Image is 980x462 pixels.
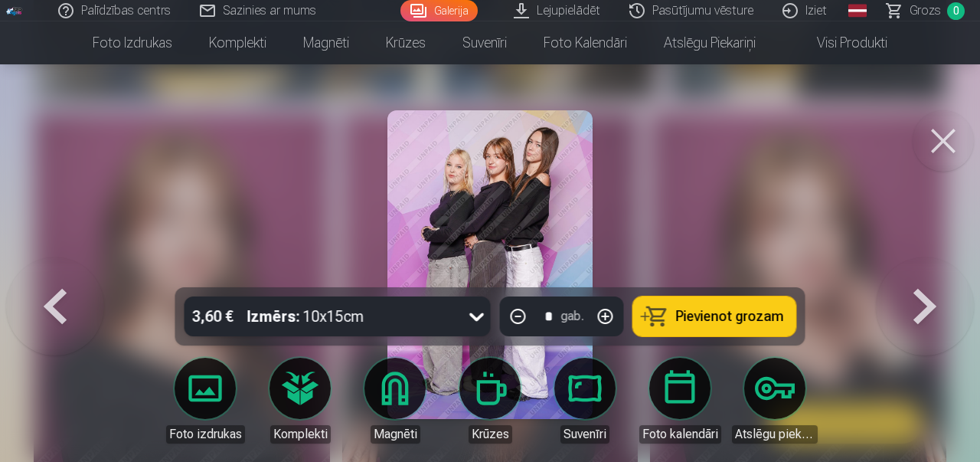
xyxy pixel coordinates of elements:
[774,21,906,64] a: Visi produkti
[447,358,533,444] a: Krūzes
[645,21,774,64] a: Atslēgu piekariņi
[732,358,818,444] a: Atslēgu piekariņi
[444,21,525,64] a: Suvenīri
[947,2,965,20] span: 0
[185,297,241,336] div: 3,60 €
[247,306,300,327] strong: Izmērs :
[676,310,784,323] span: Pievienot grozam
[371,425,420,444] div: Magnēti
[6,6,23,15] img: /fa1
[637,358,723,444] a: Foto kalendāri
[561,307,584,326] div: gab.
[285,21,367,64] a: Magnēti
[910,2,941,20] span: Grozs
[525,21,645,64] a: Foto kalendāri
[639,425,721,444] div: Foto kalendāri
[560,425,609,444] div: Suvenīri
[247,297,364,336] div: 10x15cm
[469,425,512,444] div: Krūzes
[352,358,438,444] a: Magnēti
[367,21,444,64] a: Krūzes
[732,425,818,444] div: Atslēgu piekariņi
[542,358,628,444] a: Suvenīri
[166,425,245,444] div: Foto izdrukas
[633,297,796,336] button: Pievienot grozam
[74,21,191,64] a: Foto izdrukas
[162,358,248,444] a: Foto izdrukas
[257,358,343,444] a: Komplekti
[270,425,331,444] div: Komplekti
[191,21,285,64] a: Komplekti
